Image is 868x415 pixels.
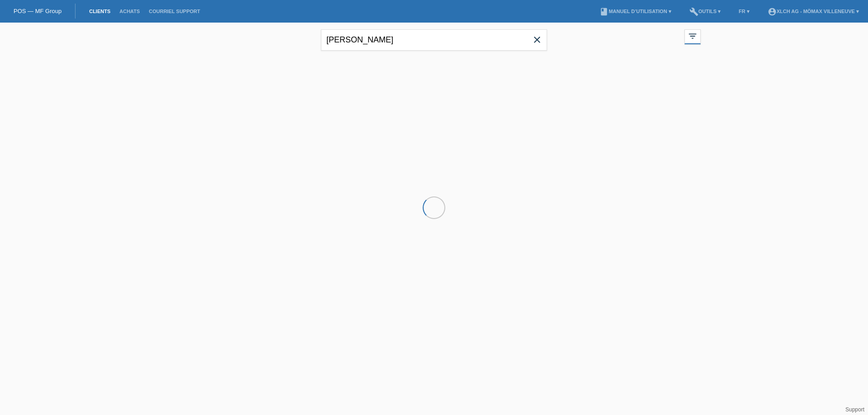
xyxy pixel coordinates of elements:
[845,406,864,413] a: Support
[688,31,698,41] i: filter_list
[115,9,144,14] a: Achats
[599,7,609,16] i: book
[532,34,542,45] i: close
[595,9,675,14] a: bookManuel d’utilisation ▾
[689,7,698,16] i: build
[14,8,61,14] a: POS — MF Group
[685,9,725,14] a: buildOutils ▾
[763,9,863,14] a: account_circleXLCH AG - Mömax Villeneuve ▾
[734,9,754,14] a: FR ▾
[768,7,777,16] i: account_circle
[85,9,115,14] a: Clients
[144,9,204,14] a: Courriel Support
[321,29,547,51] input: Recherche...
